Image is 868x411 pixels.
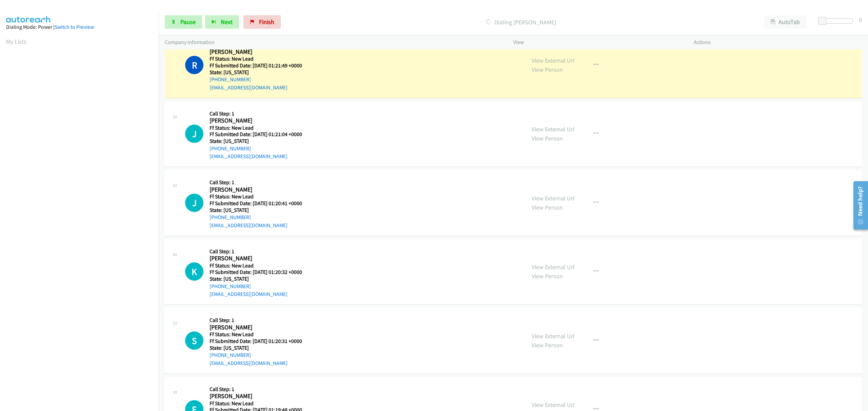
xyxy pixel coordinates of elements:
[210,145,251,152] a: [PHONE_NUMBER]
[532,194,575,202] a: View External Url
[210,69,311,76] h5: State: [US_STATE]
[210,255,311,262] h2: [PERSON_NAME]
[210,138,311,145] h5: State: [US_STATE]
[210,56,311,62] h5: Ff Status: New Lead
[210,262,311,269] h5: Ff Status: New Lead
[822,18,853,24] div: Delay between calls (in seconds)
[210,291,288,297] a: [EMAIL_ADDRESS][DOMAIN_NAME]
[180,18,196,26] span: Pause
[290,18,752,27] p: Dialing [PERSON_NAME]
[532,203,563,211] a: View Person
[165,15,202,29] a: Pause
[210,345,311,351] h5: State: [US_STATE]
[210,131,311,138] h5: Ff Submitted Date: [DATE] 01:21:04 +0000
[210,214,251,220] a: [PHONE_NUMBER]
[185,262,203,281] div: The call is yet to be attempted
[6,23,153,31] div: Dialing Mode: Power |
[210,360,288,366] a: [EMAIL_ADDRESS][DOMAIN_NAME]
[513,38,682,46] p: View
[210,117,311,125] h2: [PERSON_NAME]
[210,248,311,255] h5: Call Step: 1
[210,193,311,200] h5: Ff Status: New Lead
[210,324,311,331] h2: [PERSON_NAME]
[210,200,311,207] h5: Ff Submitted Date: [DATE] 01:20:41 +0000
[243,15,281,29] a: Finish
[205,15,239,29] button: Next
[210,392,311,400] h2: [PERSON_NAME]
[210,84,288,91] a: [EMAIL_ADDRESS][DOMAIN_NAME]
[532,66,563,73] a: View Person
[210,110,311,117] h5: Call Step: 1
[532,401,575,409] a: View External Url
[259,18,274,26] span: Finish
[210,386,362,393] h5: Call Step: 1
[532,134,563,142] a: View Person
[210,400,362,407] h5: Ff Status: New Lead
[210,338,311,345] h5: Ff Submitted Date: [DATE] 01:20:31 +0000
[210,352,251,358] a: [PHONE_NUMBER]
[859,15,862,24] div: 0
[694,38,862,46] p: Actions
[185,331,203,350] div: The call is yet to be attempted
[210,76,251,83] a: [PHONE_NUMBER]
[185,56,203,74] h1: R
[764,15,806,29] button: AutoTab
[185,194,203,212] h1: J
[55,24,94,30] a: Switch to Preview
[532,125,575,133] a: View External Url
[210,62,311,69] h5: Ff Submitted Date: [DATE] 01:21:49 +0000
[185,194,203,212] div: The call is yet to be attempted
[210,207,311,214] h5: State: [US_STATE]
[849,178,868,232] iframe: Resource Center
[6,52,159,374] iframe: Dialpad
[6,38,26,45] a: My Lists
[210,331,311,338] h5: Ff Status: New Lead
[185,262,203,281] h1: K
[210,179,311,186] h5: Call Step: 1
[210,125,311,131] h5: Ff Status: New Lead
[210,153,288,159] a: [EMAIL_ADDRESS][DOMAIN_NAME]
[532,57,575,64] a: View External Url
[221,18,233,26] span: Next
[210,269,311,276] h5: Ff Submitted Date: [DATE] 01:20:32 +0000
[532,332,575,340] a: View External Url
[185,125,203,143] div: The call is yet to be attempted
[165,38,501,46] p: Company Information
[532,272,563,280] a: View Person
[210,283,251,289] a: [PHONE_NUMBER]
[185,331,203,350] h1: S
[185,125,203,143] h1: J
[210,222,288,229] a: [EMAIL_ADDRESS][DOMAIN_NAME]
[210,276,311,282] h5: State: [US_STATE]
[210,186,311,194] h2: [PERSON_NAME]
[210,48,311,56] h2: [PERSON_NAME]
[210,317,311,324] h5: Call Step: 1
[532,263,575,271] a: View External Url
[532,341,563,349] a: View Person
